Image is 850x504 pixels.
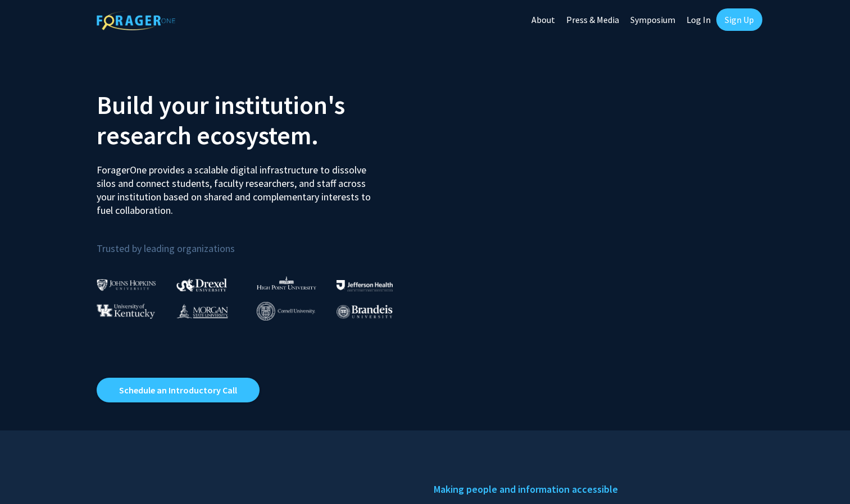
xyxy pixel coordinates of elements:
[97,304,155,319] img: University of Kentucky
[97,90,417,150] h2: Build your institution's research ecosystem.
[97,11,175,30] img: ForagerOne Logo
[716,8,762,31] a: Sign Up
[434,481,754,498] h5: Making people and information accessible
[97,226,417,257] p: Trusted by leading organizations
[97,378,260,402] a: Opens in a new tab
[337,280,393,291] img: Thomas Jefferson University
[176,278,227,291] img: Drexel University
[176,304,228,318] img: Morgan State University
[97,155,379,217] p: ForagerOne provides a scalable digital infrastructure to dissolve silos and connect students, fac...
[337,305,393,319] img: Brandeis University
[97,279,156,291] img: Johns Hopkins University
[257,302,315,320] img: Cornell University
[257,276,316,290] img: High Point University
